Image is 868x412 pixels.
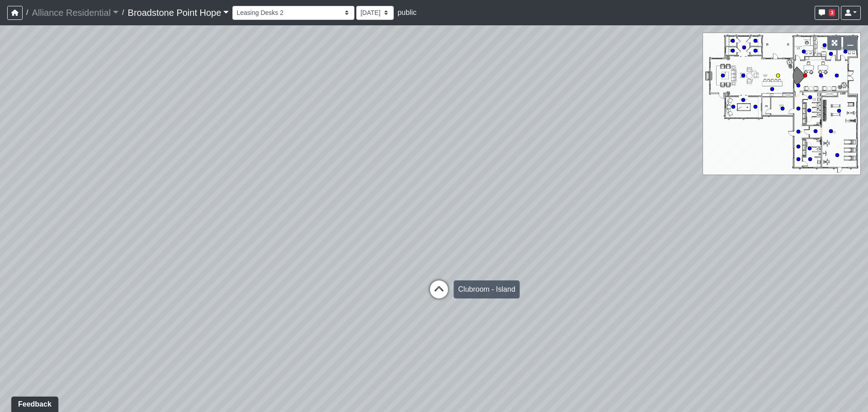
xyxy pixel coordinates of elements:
span: / [23,4,32,22]
a: Alliance Residential [32,4,118,22]
span: / [118,4,127,22]
button: 3 [815,6,839,20]
iframe: Ybug feedback widget [7,394,60,412]
span: 3 [829,9,835,16]
div: Clubroom - Island [454,280,520,298]
span: public [397,9,416,16]
a: Broadstone Point Hope [128,4,229,22]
